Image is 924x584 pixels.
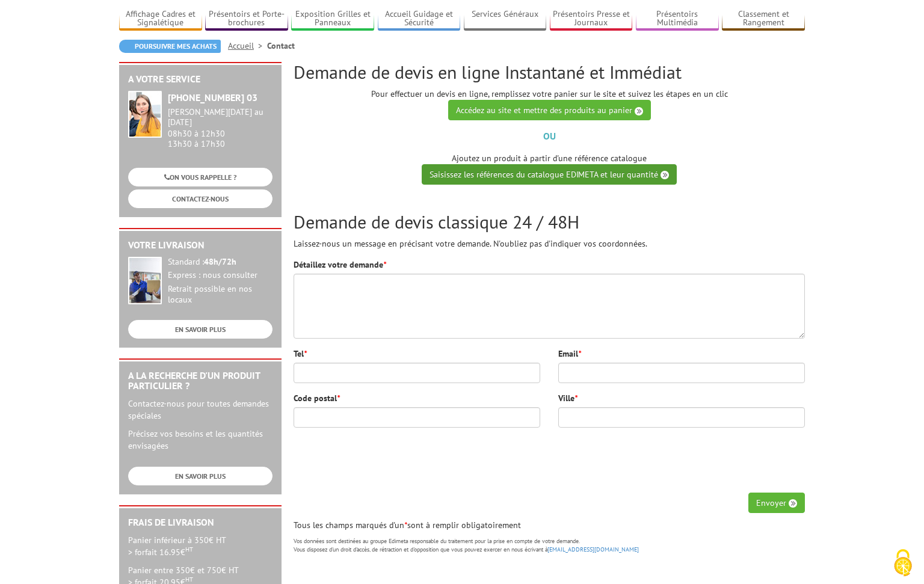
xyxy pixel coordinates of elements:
iframe: reCAPTCHA [622,437,805,484]
img: angle-right.png [789,499,797,508]
button: Envoyer [748,493,805,513]
label: Détaillez votre demande [294,259,386,271]
p: Ajoutez un produit à partir d'une référence catalogue [294,152,805,185]
p: Contactez-nous pour toutes demandes spéciales [128,398,273,422]
a: Accédez au site et mettre des produits au panier [448,100,651,120]
p: Pour effectuer un devis en ligne, remplissez votre panier sur le site et suivez les étapes en un ... [294,88,805,120]
a: Présentoirs et Porte-brochures [205,9,288,29]
span: > forfait 16.95€ [128,547,193,558]
div: Retrait possible en nos locaux [168,284,273,306]
p: Précisez vos besoins et les quantités envisagées [128,428,273,452]
a: Classement et Rangement [722,9,805,29]
a: Saisissez les références du catalogue EDIMETA et leur quantité [422,164,677,185]
a: Affichage Cadres et Signalétique [119,9,202,29]
p: OU [294,129,805,143]
h2: A votre service [128,74,273,85]
div: Laissez-nous un message en précisant votre demande. N'oubliez pas d'indiquer vos coordonnées. [294,212,805,250]
a: Accueil [228,40,267,51]
img: angle-right.png [661,171,669,179]
label: Tel [294,348,307,360]
img: widget-service.jpg [128,91,162,138]
a: Présentoirs Multimédia [636,9,719,29]
strong: 48h/72h [204,256,236,267]
label: Code postal [294,392,340,404]
h2: Demande de devis classique 24 / 48H [294,212,805,232]
p: Vos données sont destinées au groupe Edimeta responsable du traitement pour la prise en compte de... [294,537,805,555]
sup: HT [185,545,193,553]
p: Tous les champs marqués d'un sont à remplir obligatoirement [294,519,805,531]
div: Express : nous consulter [168,270,273,281]
a: Présentoirs Presse et Journaux [550,9,633,29]
p: Panier inférieur à 350€ HT [128,534,273,558]
img: angle-right.png [635,107,643,115]
strong: [PHONE_NUMBER] 03 [168,91,257,103]
a: Accueil Guidage et Sécurité [378,9,461,29]
a: Poursuivre mes achats [119,40,221,53]
a: ON VOUS RAPPELLE ? [128,168,273,186]
button: Cookies (fenêtre modale) [882,543,924,584]
label: Email [558,348,581,360]
li: Contact [267,40,295,52]
div: 08h30 à 12h30 13h30 à 17h30 [168,107,273,149]
div: [PERSON_NAME][DATE] au [DATE] [168,107,273,128]
a: Exposition Grilles et Panneaux [291,9,374,29]
h2: Votre livraison [128,240,273,251]
h2: A la recherche d'un produit particulier ? [128,370,273,392]
img: Cookies (fenêtre modale) [888,548,918,578]
a: Services Généraux [464,9,547,29]
sup: HT [185,575,193,583]
h2: Frais de Livraison [128,517,273,528]
a: CONTACTEZ-NOUS [128,189,273,208]
label: Ville [558,392,577,404]
a: EN SAVOIR PLUS [128,320,273,339]
img: widget-livraison.jpg [128,257,162,304]
h2: Demande de devis en ligne Instantané et Immédiat [294,62,805,82]
a: [EMAIL_ADDRESS][DOMAIN_NAME] [547,546,639,553]
a: EN SAVOIR PLUS [128,467,273,485]
div: Standard : [168,257,273,268]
